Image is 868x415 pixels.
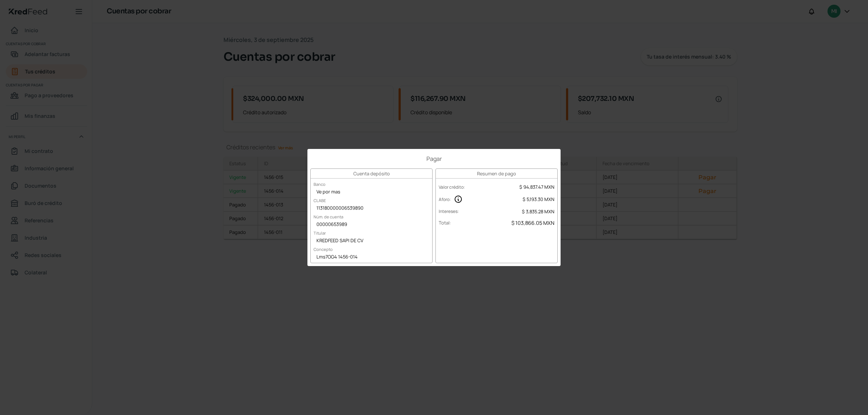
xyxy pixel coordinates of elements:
[439,196,451,202] label: Aforo :
[311,219,432,230] div: 00000653989
[311,236,432,247] div: KREDFEED SAPI DE CV
[311,187,432,198] div: Ve por mas
[523,196,554,202] span: $ 5,193.30 MXN
[519,184,554,190] span: $ 94,837.47 MXN
[439,208,459,214] label: Intereses :
[311,252,432,263] div: Lms7OG4 1456-014
[311,169,432,179] h3: Cuenta depósito
[311,179,328,190] label: Banco
[311,227,329,239] label: Titular
[311,244,336,255] label: Concepto
[511,219,554,226] span: $ 103,866.05 MXN
[439,219,451,226] label: Total :
[439,184,465,190] label: Valor crédito :
[436,169,557,179] h3: Resumen de pago
[310,155,558,163] h1: Pagar
[311,195,329,206] label: CLABE
[311,203,432,214] div: 113180000006539890
[522,208,554,215] span: $ 3,835.28 MXN
[311,211,346,222] label: Núm. de cuenta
